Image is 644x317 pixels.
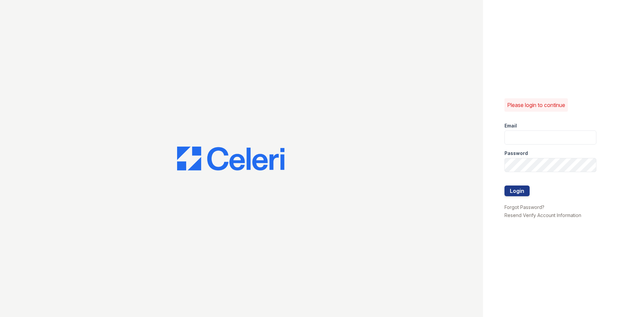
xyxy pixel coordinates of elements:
p: Please login to continue [507,101,565,109]
img: CE_Logo_Blue-a8612792a0a2168367f1c8372b55b34899dd931a85d93a1a3d3e32e68fde9ad4.png [177,147,284,171]
label: Email [504,122,517,129]
label: Password [504,150,528,157]
button: Login [504,186,530,196]
a: Forgot Password? [504,204,544,210]
a: Resend Verify Account Information [504,212,581,218]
